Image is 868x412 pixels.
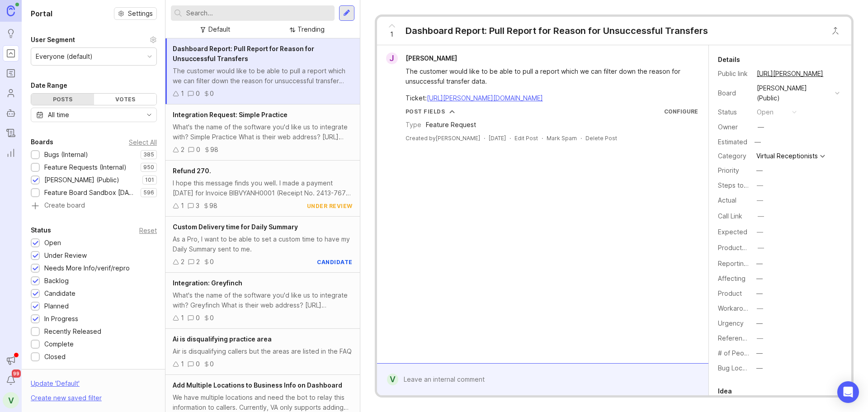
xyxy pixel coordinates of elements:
[718,54,740,65] div: Details
[718,334,758,342] label: Reference(s)
[181,257,184,267] div: 2
[297,24,325,34] div: Trending
[143,151,154,158] p: 385
[44,188,136,198] div: Feature Board Sandbox [DATE]
[36,52,93,62] div: Everyone (default)
[718,151,750,161] div: Category
[208,24,230,34] div: Default
[31,393,102,403] div: Create new saved filter
[31,34,75,45] div: User Segment
[386,52,398,64] div: J
[31,8,52,19] h1: Portal
[756,166,763,175] div: —
[143,189,154,196] p: 596
[381,52,464,64] a: J[PERSON_NAME]
[210,145,218,155] div: 98
[129,140,157,145] div: Select All
[44,289,75,298] div: Candidate
[406,120,421,130] div: Type
[3,85,19,101] a: Users
[181,89,184,99] div: 1
[754,68,826,80] a: [URL][PERSON_NAME]
[317,258,353,266] div: candidate
[664,108,698,115] a: Configure
[31,94,94,105] div: Posts
[406,134,480,142] div: Created by [PERSON_NAME]
[173,178,353,198] div: I hope this message finds you well. I made a payment [DATE] for Invoice BIBVYANH0001 (Receipt No....
[3,125,19,141] a: Changelog
[718,196,736,204] label: Actual
[44,276,69,286] div: Backlog
[718,139,747,145] div: Estimated
[752,136,764,148] div: —
[756,153,818,159] div: Virtual Receptionists
[756,259,763,269] div: —
[44,314,78,324] div: In Progress
[547,134,577,142] button: Mark Spam
[390,29,393,39] span: 1
[44,251,87,260] div: Under Review
[173,223,298,231] span: Custom Delivery time for Daily Summary
[3,352,19,369] button: Announcements
[173,111,288,118] span: Integration Request: Simple Practice
[139,228,157,233] div: Reset
[718,386,732,397] div: Idea
[718,181,779,189] label: Steps to Reproduce
[173,45,314,62] span: Dashboard Report: Pull Report for Reason for Unsuccessful Transfers
[756,363,763,373] div: —
[406,54,457,62] span: [PERSON_NAME]
[718,260,766,267] label: Reporting Team
[44,263,130,273] div: Needs More Info/verif/repro
[406,108,455,115] button: Post Fields
[31,225,51,236] div: Status
[580,134,582,142] div: ·
[44,339,74,349] div: Complete
[173,167,211,175] span: Refund 270.
[406,66,690,86] div: The customer would like to be able to pull a report which we can filter down the reason for unsuc...
[209,201,217,211] div: 98
[426,120,476,130] div: Feature Request
[181,201,184,211] div: 1
[718,107,750,117] div: Status
[128,9,153,18] span: Settings
[585,134,617,142] div: Delete Post
[718,319,744,327] label: Urgency
[210,89,214,99] div: 0
[307,202,353,210] div: under review
[758,243,764,253] div: —
[173,66,353,86] div: The customer would like to be able to pull a report which we can filter down the reason for unsuc...
[757,195,763,205] div: —
[196,313,200,323] div: 0
[718,122,750,132] div: Owner
[754,226,766,238] button: Expected
[484,134,485,142] div: ·
[44,175,119,185] div: [PERSON_NAME] (Public)
[3,65,19,81] a: Roadmaps
[718,244,766,251] label: ProductboardID
[756,289,763,298] div: —
[173,381,342,389] span: Add Multiple Locations to Business Info on Dashboard
[755,242,767,254] button: ProductboardID
[7,5,15,16] img: Canny Home
[173,122,353,142] div: What's the name of the software you'd like us to integrate with? Simple Practice What is their we...
[755,210,767,222] button: Call Link
[114,7,157,20] a: Settings
[542,134,543,142] div: ·
[757,303,763,313] div: —
[173,346,353,356] div: Air is disqualifying callers but the areas are listed in the FAQ
[143,164,154,171] p: 950
[3,392,19,408] button: V
[165,217,360,273] a: Custom Delivery time for Daily SummaryAs a Pro, I want to be able to set a custom time to have my...
[196,359,200,369] div: 0
[718,212,742,220] label: Call Link
[718,166,739,174] label: Priority
[196,201,199,211] div: 3
[44,327,101,336] div: Recently Released
[718,289,742,297] label: Product
[165,161,360,217] a: Refund 270.I hope this message finds you well. I made a payment [DATE] for Invoice BIBVYANH0001 (...
[44,162,127,172] div: Feature Requests (Internal)
[145,176,154,184] p: 101
[754,180,766,191] button: Steps to Reproduce
[387,374,398,385] div: V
